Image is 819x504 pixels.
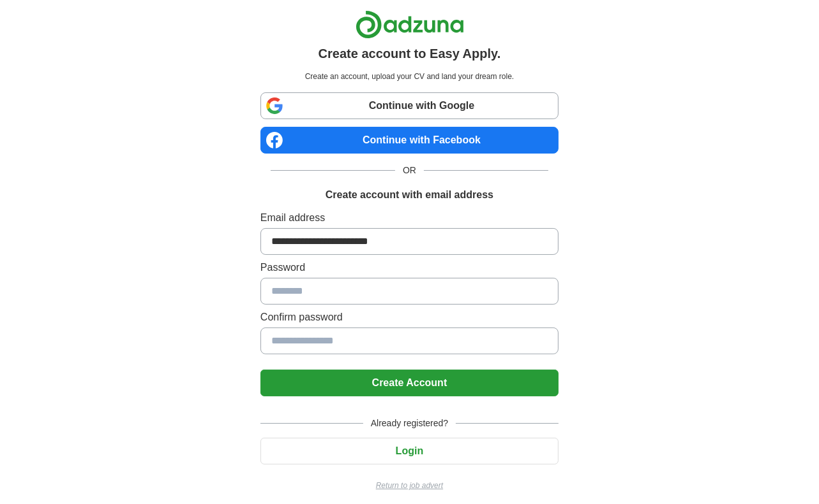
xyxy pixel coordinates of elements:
[319,44,501,63] h1: Create account to Easy Apply.
[260,127,559,154] a: Continue with Facebook
[260,480,559,491] a: Return to job advert
[260,260,559,275] label: Password
[356,10,464,39] img: Adzuna logo
[260,370,559,396] button: Create Account
[326,187,493,203] h1: Create account with email address
[263,71,556,82] p: Create an account, upload your CV and land your dream role.
[260,438,559,464] button: Login
[363,417,456,430] span: Already registered?
[260,92,559,119] a: Continue with Google
[260,210,559,226] label: Email address
[260,310,559,325] label: Confirm password
[395,164,424,177] span: OR
[260,445,559,456] a: Login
